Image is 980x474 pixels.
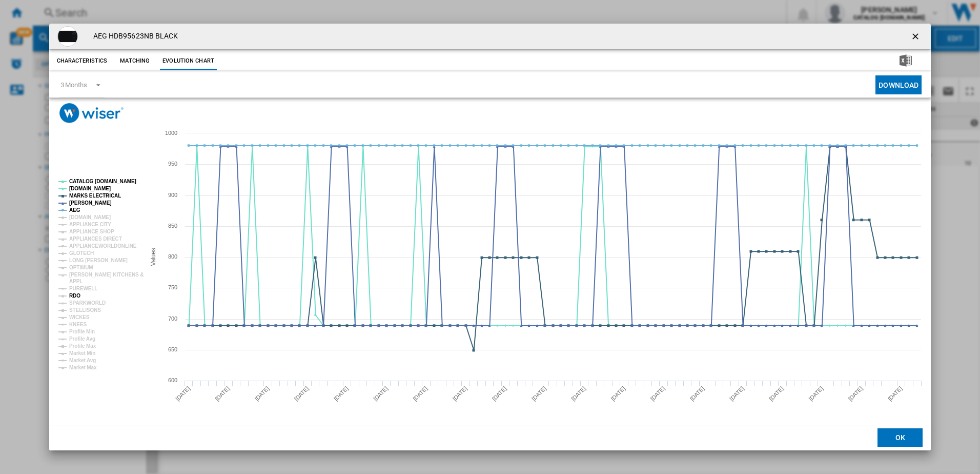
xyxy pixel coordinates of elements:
[807,385,824,402] tspan: [DATE]
[69,265,93,270] tspan: OPTIMUM
[69,222,111,227] tspan: APPLIANCE CITY
[886,385,903,402] tspan: [DATE]
[69,207,80,213] tspan: AEG
[609,385,626,402] tspan: [DATE]
[69,179,136,184] tspan: CATALOG [DOMAIN_NAME]
[69,186,111,191] tspan: [DOMAIN_NAME]
[69,243,137,249] tspan: APPLIANCEWORLDONLINE
[69,314,90,320] tspan: WICKES
[530,385,547,402] tspan: [DATE]
[174,385,191,402] tspan: [DATE]
[69,343,96,349] tspan: Profile Max
[412,385,428,402] tspan: [DATE]
[49,24,931,450] md-dialog: Product popup
[69,200,112,206] tspan: [PERSON_NAME]
[372,385,389,402] tspan: [DATE]
[688,385,705,402] tspan: [DATE]
[150,248,157,266] tspan: Values
[60,81,87,89] div: 3 Months
[69,229,114,234] tspan: APPLIANCE SHOP
[168,346,177,352] tspan: 650
[69,365,97,370] tspan: Market Max
[69,300,106,306] tspan: SPARKWORLD
[59,103,124,123] img: logo_wiser_300x94.png
[168,192,177,198] tspan: 900
[168,315,177,322] tspan: 700
[69,358,96,363] tspan: Market Avg
[88,31,178,42] h4: AEG HDB95623NB BLACK
[69,258,128,263] tspan: LONG [PERSON_NAME]
[491,385,507,402] tspan: [DATE]
[910,31,923,44] ng-md-icon: getI18NText('BUTTONS.CLOSE_DIALOG')
[69,279,83,284] tspan: APPL
[168,161,177,167] tspan: 950
[728,385,745,402] tspan: [DATE]
[883,52,928,70] button: Download in Excel
[57,26,78,47] img: HDB95623NB.jpg
[847,385,864,402] tspan: [DATE]
[649,385,666,402] tspan: [DATE]
[900,54,912,67] img: excel-24x24.png
[69,250,94,256] tspan: GLOTECH
[69,329,95,334] tspan: Profile Min
[69,272,144,278] tspan: [PERSON_NAME] KITCHENS &
[69,307,101,313] tspan: STELLISONS
[768,385,785,402] tspan: [DATE]
[875,75,922,94] button: Download
[168,253,177,260] tspan: 800
[69,350,95,356] tspan: Market Min
[69,336,95,342] tspan: Profile Avg
[69,236,122,242] tspan: APPLIANCES DIRECT
[112,52,157,70] button: Matching
[168,284,177,290] tspan: 750
[168,377,177,383] tspan: 600
[160,52,217,70] button: Evolution chart
[165,130,177,136] tspan: 1000
[877,428,923,447] button: OK
[69,193,121,199] tspan: MARKS ELECTRICAL
[69,293,80,299] tspan: RDO
[168,223,177,229] tspan: 850
[69,286,97,291] tspan: PUREWELL
[253,385,270,402] tspan: [DATE]
[451,385,468,402] tspan: [DATE]
[69,214,111,220] tspan: [DOMAIN_NAME]
[333,385,350,402] tspan: [DATE]
[69,322,87,327] tspan: KNEES
[214,385,231,402] tspan: [DATE]
[570,385,587,402] tspan: [DATE]
[906,26,927,47] button: getI18NText('BUTTONS.CLOSE_DIALOG')
[293,385,310,402] tspan: [DATE]
[54,52,110,70] button: Characteristics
